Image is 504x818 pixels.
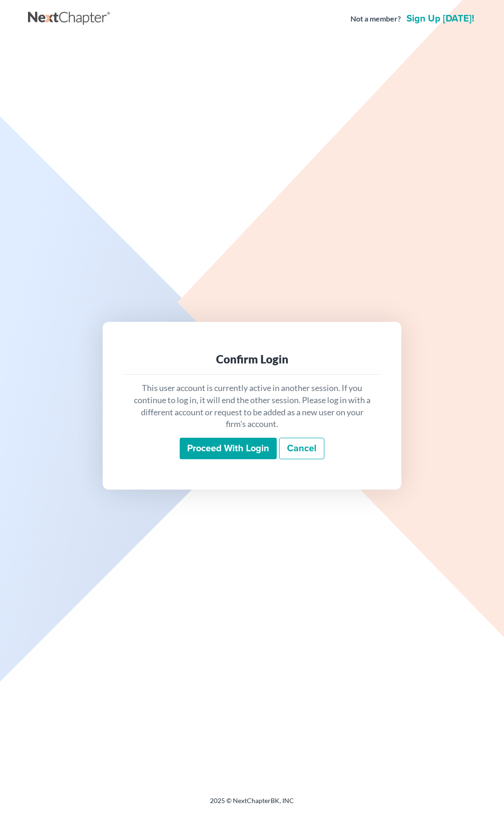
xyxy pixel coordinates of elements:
div: 2025 © NextChapterBK, INC [28,796,476,813]
p: This user account is currently active in another session. If you continue to log in, it will end ... [133,382,371,430]
a: Sign up [DATE]! [405,14,476,23]
a: Cancel [279,438,324,459]
input: Proceed with login [180,438,277,459]
strong: Not a member? [350,14,401,24]
div: Confirm Login [133,352,371,367]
